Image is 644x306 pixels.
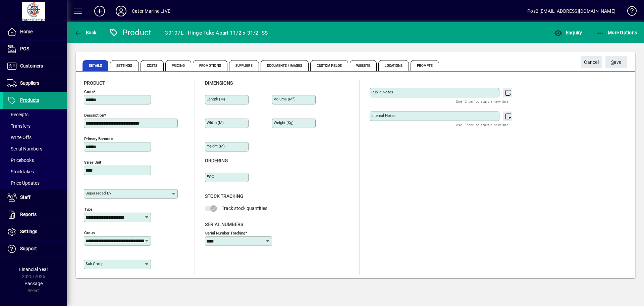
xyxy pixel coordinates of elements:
span: Costs [141,60,164,71]
span: Track stock quantities [222,206,267,211]
mat-label: Sales unit [84,160,101,165]
a: Settings [3,223,67,240]
mat-label: Primary barcode [84,136,113,141]
a: Knowledge Base [622,1,636,23]
a: Staff [3,189,67,206]
sup: 3 [292,96,294,100]
span: Prompts [411,60,439,71]
span: Website [350,60,377,71]
a: Support [3,241,67,257]
span: Stocktakes [7,169,34,174]
span: POS [20,46,29,51]
span: Pricebooks [7,158,34,163]
span: Write Offs [7,135,32,140]
mat-label: Public Notes [371,90,393,94]
mat-label: Sub group [86,261,103,266]
a: Write Offs [3,132,67,143]
mat-label: Type [84,207,92,212]
span: Customers [20,63,43,69]
span: Promotions [193,60,227,71]
mat-label: Serial Number tracking [205,230,245,235]
span: Products [20,97,39,103]
a: Price Updates [3,177,67,189]
button: Enquiry [552,27,584,39]
button: Profile [110,5,132,17]
a: Stocktakes [3,166,67,177]
span: Staff [20,194,31,200]
span: Cancel [584,57,599,68]
button: Cancel [581,56,602,68]
span: Custom Fields [310,60,348,71]
span: Home [20,29,33,34]
a: Transfers [3,120,67,132]
a: Receipts [3,109,67,120]
span: ave [611,57,622,68]
span: Transfers [7,123,31,129]
a: Serial Numbers [3,143,67,155]
mat-label: Superseded by [86,191,111,195]
a: Reports [3,206,67,223]
a: Home [3,24,67,40]
span: Documents / Images [261,60,309,71]
button: More Options [595,27,639,39]
a: Suppliers [3,75,67,92]
span: Dimensions [205,80,233,86]
span: Receipts [7,112,29,117]
span: Details [83,60,108,71]
mat-hint: Use 'Enter' to start a new line [456,121,508,129]
app-page-header-button: Back [67,27,104,39]
span: S [611,59,614,65]
div: Pos2 [EMAIL_ADDRESS][DOMAIN_NAME] [527,6,615,16]
mat-hint: Use 'Enter' to start a new line [456,97,508,105]
a: POS [3,41,67,57]
mat-label: Height (m) [207,144,225,148]
a: Customers [3,58,67,75]
button: Save [605,56,627,68]
mat-label: Group [84,230,95,235]
span: Price Updates [7,180,40,186]
span: Support [20,246,37,251]
span: Ordering [205,158,228,163]
span: Settings [110,60,139,71]
span: Suppliers [20,80,39,86]
span: Stock Tracking [205,193,244,199]
span: Serial Numbers [205,222,243,227]
button: Add [89,5,110,17]
mat-label: Weight (Kg) [274,120,293,125]
mat-label: Length (m) [207,97,225,101]
span: Suppliers [229,60,259,71]
div: Product [109,27,152,38]
span: Enquiry [554,30,582,35]
span: Reports [20,212,37,217]
mat-label: Description [84,113,104,118]
a: Pricebooks [3,155,67,166]
span: Settings [20,229,37,234]
span: Package [24,281,43,286]
span: Serial Numbers [7,146,42,151]
span: Product [84,80,105,86]
span: More Options [596,30,637,35]
mat-label: Code [84,89,94,94]
mat-label: Internal Notes [371,113,395,118]
mat-label: EOQ [207,174,214,179]
button: Back [72,27,98,39]
mat-label: Volume (m ) [274,97,296,101]
span: Pricing [165,60,191,71]
div: 30107L - Hinge Take Apart 11/2 x 31/2" SS [165,28,268,38]
div: Cater Marine LIVE [132,6,170,16]
span: Locations [378,60,409,71]
span: Back [74,30,97,35]
span: Financial Year [19,267,48,272]
mat-label: Width (m) [207,120,224,125]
